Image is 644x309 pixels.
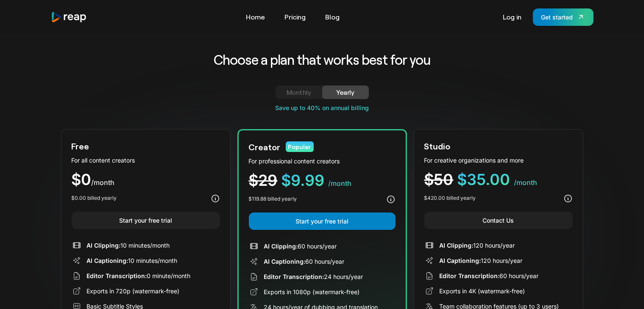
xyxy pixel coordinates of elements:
div: Exports in 720p (watermark-free) [87,287,180,295]
div: For all content creators [72,156,220,165]
div: 60 hours/year [440,271,539,280]
div: Exports in 1080p (watermark-free) [264,287,360,296]
a: Get started [533,8,594,26]
a: Log in [499,10,526,24]
div: For professional content creators [249,157,396,166]
div: Monthly [286,87,312,97]
a: Pricing [280,10,310,24]
div: 120 hours/year [440,256,523,265]
div: $0.00 billed yearly [72,194,117,202]
div: Save up to 40% on annual billing [61,103,583,112]
span: AI Captioning: [264,258,306,265]
div: $420.00 billed yearly [424,194,476,202]
a: Start your free trial [249,212,396,230]
span: Editor Transcription: [440,272,500,279]
span: $50 [424,170,454,189]
span: Editor Transcription: [87,272,147,279]
div: $119.88 billed yearly [249,195,297,203]
div: 10 minutes/month [87,241,170,250]
div: Creator [249,141,281,153]
div: Free [72,140,89,152]
span: /month [92,178,115,187]
h2: Choose a plan that works best for you [147,51,497,69]
span: $9.99 [282,171,325,190]
div: $0 [72,172,220,188]
span: AI Captioning: [440,257,481,264]
span: AI Clipping: [87,242,121,249]
div: Get started [541,13,573,22]
div: 24 hours/year [264,272,363,281]
a: Blog [321,10,344,24]
div: 0 minute/month [87,271,191,280]
div: For creative organizations and more [424,156,573,165]
span: Editor Transcription: [264,273,324,280]
span: $29 [249,171,278,190]
a: Contact Us [424,212,573,229]
a: home [51,11,87,23]
a: Start your free trial [72,212,220,229]
div: Exports in 4K (watermark-free) [440,287,525,295]
div: 10 minutes/month [87,256,178,265]
div: 120 hours/year [440,241,515,250]
img: reap logo [51,11,87,23]
div: Studio [424,140,451,152]
div: Yearly [332,87,359,97]
div: Popular [286,141,314,152]
div: 60 hours/year [264,242,337,251]
span: $35.00 [457,170,510,189]
span: /month [329,179,352,188]
span: AI Clipping: [440,242,474,249]
span: AI Clipping: [264,243,298,250]
span: /month [514,178,538,187]
div: 60 hours/year [264,257,345,266]
span: AI Captioning: [87,257,128,264]
a: Home [242,10,269,24]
